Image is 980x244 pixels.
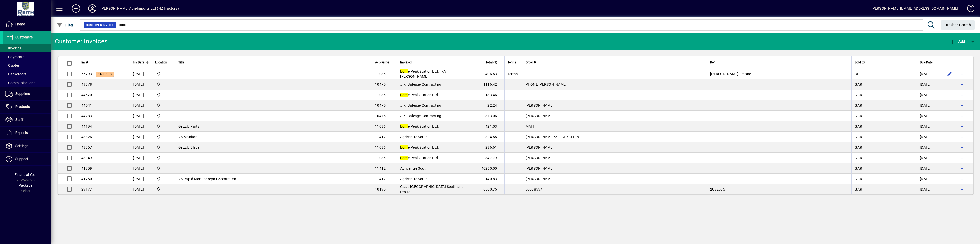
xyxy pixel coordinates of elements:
span: Agricentre South [400,177,428,181]
td: [DATE] [130,132,152,142]
em: Lorn [400,156,408,160]
span: Settings [15,144,28,148]
span: 10475 [375,103,386,107]
span: [PERSON_NAME] [526,145,554,149]
span: PHONE [PERSON_NAME] [526,82,567,86]
span: GAR [855,82,862,86]
span: 29177 [81,187,92,191]
button: Filter [55,20,75,30]
td: [DATE] [130,142,152,153]
td: [DATE] [917,163,940,174]
td: 373.06 [474,111,504,121]
span: Ashburton [155,186,172,192]
span: 56038557 [526,187,542,191]
td: [DATE] [130,153,152,163]
td: [DATE] [917,121,940,132]
span: 44541 [81,103,92,107]
button: More options [959,70,967,78]
span: Customer Invoice [86,23,114,28]
span: GAR [855,135,862,139]
div: Total ($) [477,60,502,65]
span: Quotes [5,63,20,68]
span: Ashburton [155,124,172,129]
span: VS Rapid Monitor repair Zeestraten [178,177,236,181]
button: More options [959,122,967,130]
span: 11086 [375,124,386,128]
span: GAR [855,187,862,191]
td: [DATE] [130,184,152,194]
a: Backorders [3,70,51,79]
span: Grizzly Parts [178,124,199,128]
button: Clear [941,20,975,30]
div: Customer Invoices [55,37,107,46]
td: [DATE] [130,100,152,111]
button: More options [959,112,967,120]
td: [DATE] [917,79,940,90]
td: 406.53 [474,69,504,79]
span: Due Date [920,60,932,65]
td: [DATE] [917,111,940,121]
a: Products [3,101,51,113]
span: 44194 [81,124,92,128]
span: MATT [526,124,535,128]
span: Backorders [5,72,26,76]
span: 10475 [375,82,386,86]
span: Ashburton [155,92,172,98]
td: [DATE] [917,100,940,111]
span: [PERSON_NAME] [526,177,554,181]
span: GAR [855,145,862,149]
a: Support [3,153,51,165]
button: More options [959,80,967,88]
a: Reports [3,127,51,139]
span: Payments [5,55,24,59]
td: [DATE] [130,69,152,79]
span: Invoices [5,46,21,50]
span: [PERSON_NAME] [526,166,554,170]
span: Agricentre South [400,135,428,139]
a: Invoices [3,44,51,52]
span: Location [155,60,167,65]
a: Suppliers [3,87,51,100]
span: Reports [15,131,28,135]
span: Agricentre South [400,166,428,170]
span: Package [19,183,32,187]
span: [PERSON_NAME] [526,156,554,160]
em: Lorn [400,145,408,149]
button: Profile [84,4,101,13]
em: Lorn [400,93,408,97]
span: 11412 [375,135,386,139]
span: Financial Year [15,173,37,177]
span: Filter [57,23,74,27]
span: 43826 [81,135,92,139]
span: 2092535 [710,187,725,191]
span: Ashburton [155,155,172,161]
span: Sold by [855,60,865,65]
td: [DATE] [917,153,940,163]
span: 41760 [81,177,92,181]
div: Order # [526,60,704,65]
span: Communications [5,81,35,85]
span: BD [855,72,860,76]
div: Ref [710,60,848,65]
td: [DATE] [130,79,152,90]
span: e Peak Station Ltd. [400,145,439,149]
button: More options [959,133,967,141]
span: J.K. Baleage Contracting [400,82,441,86]
span: On hold [98,73,112,76]
a: Payments [3,52,51,61]
span: 11086 [375,93,386,97]
div: [PERSON_NAME] [EMAIL_ADDRESS][DOMAIN_NAME] [872,4,958,13]
a: Quotes [3,61,51,70]
span: Ashburton [155,134,172,140]
td: [DATE] [917,142,940,153]
td: [DATE] [130,90,152,100]
span: GAR [855,103,862,107]
span: Claas [GEOGRAPHIC_DATA] Southland - Pro-fo [400,185,466,194]
button: More options [959,101,967,109]
span: [PERSON_NAME] [526,103,554,107]
span: Add [950,39,965,43]
span: Ashburton [155,176,172,182]
span: VS Monitor [178,135,197,139]
button: More options [959,154,967,162]
div: Sold by [855,60,914,65]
